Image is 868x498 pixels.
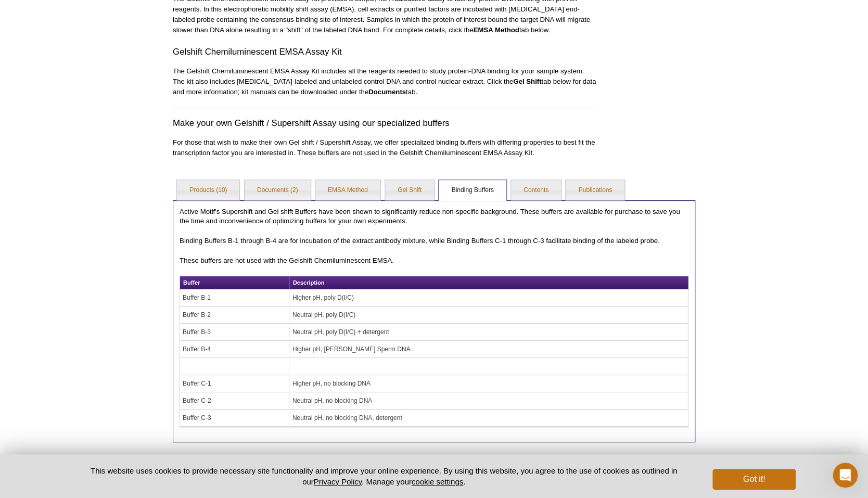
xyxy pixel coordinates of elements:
[180,307,290,324] td: Buffer B-2
[315,180,380,201] a: EMSA Method
[290,392,688,410] td: Neutral pH, no blocking DNA
[290,289,688,307] td: Higher pH, poly D(I/C)
[180,324,290,341] td: Buffer B-3
[173,46,596,58] h3: Gelshift Chemiluminescent EMSA Assay Kit
[173,137,596,158] p: For those that wish to make their own Gel shift / Supershift Assay, we offer specialized binding ...
[368,88,406,96] strong: Documents
[566,180,624,201] a: Publications
[314,477,362,486] a: Privacy Policy
[180,207,688,226] p: Active Motif's Supershift and Gel shift Buffers have been shown to significantly reduce non-speci...
[712,469,796,490] button: Got it!
[290,410,688,427] td: Neutral pH, no blocking DNA, detergent
[511,180,561,201] a: Contents
[177,180,239,201] a: Products (10)
[173,117,596,130] h3: Make your own Gelshift / Supershift Assay using our specialized buffers
[180,392,290,410] td: Buffer C-2
[180,289,290,307] td: Buffer B-1
[290,307,688,324] td: Neutral pH, poly D(I/C)
[180,375,290,392] td: Buffer C-1
[72,465,695,487] p: This website uses cookies to provide necessary site functionality and improve your online experie...
[833,463,858,488] iframe: Intercom live chat
[473,26,519,34] strong: EMSA Method
[180,256,688,265] p: These buffers are not used with the Gelshift Chemiluminescent EMSA.
[439,180,506,201] a: Binding Buffers
[290,324,688,341] td: Neutral pH, poly D(I/C) + detergent
[290,276,688,289] th: Description
[513,78,541,85] strong: Gel Shift
[385,180,434,201] a: Gel Shift
[180,236,688,246] p: Binding Buffers B-1 through B-4 are for incubation of the extract:antibody mixture, while Binding...
[290,375,688,392] td: Higher pH, no blocking DNA
[245,180,311,201] a: Documents (2)
[180,341,290,358] td: Buffer B-4
[180,410,290,427] td: Buffer C-3
[180,276,290,289] th: Buffer
[290,341,688,358] td: Higher pH, [PERSON_NAME] Sperm DNA
[412,477,463,486] button: cookie settings
[173,66,596,97] p: The Gelshift Chemiluminescent EMSA Assay Kit includes all the reagents needed to study protein-DN...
